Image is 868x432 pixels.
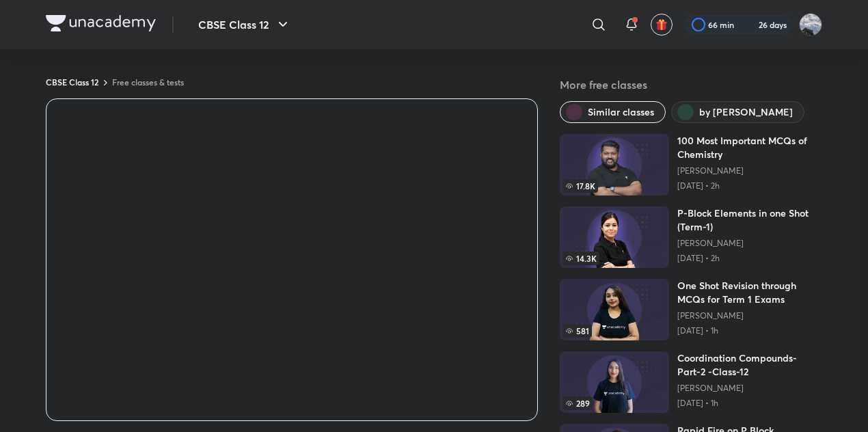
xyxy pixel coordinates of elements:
[742,18,756,31] img: streak
[677,351,822,379] h6: Coordination Compounds- Part-2 -Class-12
[46,77,98,87] a: CBSE Class 12
[677,383,822,394] a: [PERSON_NAME]
[677,398,822,409] p: [DATE] • 1h
[677,134,822,161] h6: 100 Most Important MCQs of Chemistry
[46,99,537,420] iframe: Class
[677,310,822,321] a: [PERSON_NAME]
[677,279,822,306] h6: One Shot Revision through MCQs for Term 1 Exams
[655,18,668,31] img: avatar
[560,77,822,93] h5: More free classes
[677,253,822,264] p: [DATE] • 2h
[671,101,804,123] button: by Akash Rahangdale
[112,77,184,87] a: Free classes & tests
[562,252,599,265] span: 14.3K
[562,179,598,193] span: 17.8K
[46,15,156,35] a: Company Logo
[799,13,822,36] img: Arihant
[588,105,654,119] span: Similar classes
[677,165,822,176] a: [PERSON_NAME]
[560,101,666,123] button: Similar classes
[677,180,822,191] p: [DATE] • 2h
[699,105,793,119] span: by Akash Rahangdale
[677,325,822,336] p: [DATE] • 1h
[46,15,156,31] img: Company Logo
[190,11,299,38] button: CBSE Class 12
[677,238,822,249] a: [PERSON_NAME]
[562,324,592,338] span: 581
[562,396,593,410] span: 289
[651,14,673,36] button: avatar
[677,206,822,234] h6: P-Block Elements in one Shot (Term-1)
